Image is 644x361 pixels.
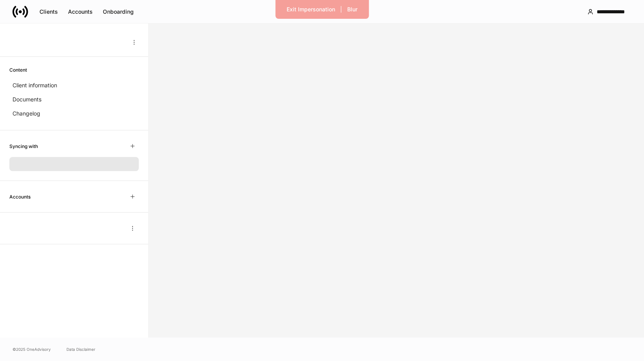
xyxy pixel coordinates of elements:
div: Accounts [68,8,93,16]
button: Exit Impersonation [282,3,340,16]
div: Exit Impersonation [287,5,335,13]
p: Client information [13,81,57,89]
h6: Content [9,66,27,74]
a: Changelog [9,106,139,121]
h6: Accounts [9,193,30,200]
button: Onboarding [98,5,139,18]
a: Documents [9,92,139,106]
a: Data Disclaimer [66,346,95,352]
div: Onboarding [103,8,134,16]
button: Accounts [63,5,98,18]
p: Documents [13,96,41,103]
span: © 2025 OneAdvisory [13,346,51,352]
button: Clients [34,5,63,18]
button: Blur [342,3,362,16]
div: Blur [347,5,357,13]
p: Changelog [13,110,40,117]
div: Clients [39,8,58,16]
h6: Syncing with [9,143,38,150]
a: Client information [9,78,139,92]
